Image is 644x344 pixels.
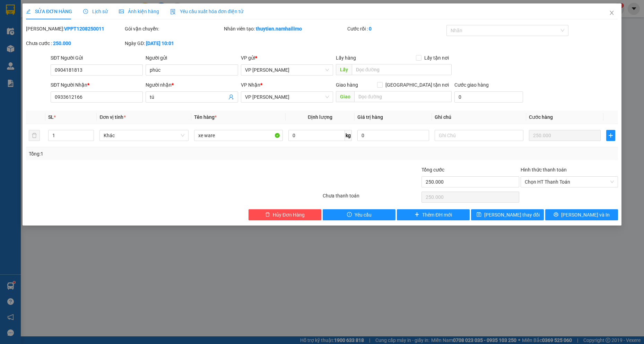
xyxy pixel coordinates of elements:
span: Lấy hàng [336,55,356,61]
div: Nhân viên tạo: [224,25,346,33]
span: SỬA ĐƠN HÀNG [26,9,72,14]
b: thuytien.namhailimo [256,26,302,32]
span: [GEOGRAPHIC_DATA] tận nơi [383,81,452,89]
th: Ghi chú [432,111,526,124]
button: printer[PERSON_NAME] và In [545,209,618,220]
span: Đơn vị tính [99,114,125,120]
button: delete [29,130,40,141]
button: deleteHủy Đơn Hàng [249,209,321,220]
input: 0 [529,130,601,141]
b: [DATE] 10:01 [146,41,174,46]
span: [PERSON_NAME] và In [561,211,610,219]
span: Lịch sử [83,9,108,14]
span: VP Phan Thiết [245,65,329,75]
span: Hủy Đơn Hàng [273,211,305,219]
span: plus [415,212,419,218]
input: Dọc đường [354,91,452,102]
button: plusThêm ĐH mới [397,209,470,220]
span: Cước hàng [529,114,553,120]
span: Lấy [336,64,352,75]
span: picture [119,9,124,14]
span: save [477,212,481,218]
span: Giao [336,91,354,102]
div: [PERSON_NAME]: [26,25,123,33]
b: 250.000 [53,41,71,46]
span: close [609,10,615,16]
img: icon [170,9,176,15]
div: Chưa thanh toán [322,192,421,204]
div: Tổng: 1 [29,150,249,158]
input: Cước giao hàng [454,91,523,103]
b: VPPT1208250011 [64,26,104,32]
label: Hình thức thanh toán [521,167,567,173]
span: Ảnh kiện hàng [119,9,159,14]
span: clock-circle [83,9,88,14]
span: Định lượng [308,114,332,120]
span: user-add [228,94,234,100]
div: VP gửi [241,54,333,62]
div: Chưa cước : [26,39,123,47]
span: edit [26,9,31,14]
span: printer [554,212,558,218]
span: VP Nhận [241,82,260,88]
input: VD: Bàn, Ghế [194,130,283,141]
span: Tổng cước [421,167,444,173]
div: Ngày GD: [125,39,222,47]
input: Ghi Chú [435,130,524,141]
div: Cước rồi : [347,25,445,33]
div: Gói vận chuyển: [125,25,222,33]
div: Người nhận [146,81,238,89]
span: Chọn HT Thanh Toán [525,177,614,187]
label: Cước giao hàng [454,82,489,88]
span: Lấy tận nơi [421,54,452,62]
span: [PERSON_NAME] thay đổi [484,211,540,219]
button: plus [606,130,615,141]
button: save[PERSON_NAME] thay đổi [471,209,544,220]
span: Yêu cầu [355,211,372,219]
span: Khác [104,130,184,141]
span: plus [607,133,615,138]
button: Close [602,3,621,23]
span: Thêm ĐH mới [422,211,452,219]
span: SL [48,114,54,120]
span: exclamation-circle [347,212,352,218]
span: Giao hàng [336,82,358,88]
div: Người gửi [146,54,238,62]
b: 0 [369,26,372,32]
input: Dọc đường [352,64,452,75]
span: VP Phạm Ngũ Lão [245,92,329,102]
span: Yêu cầu xuất hóa đơn điện tử [170,9,243,14]
div: SĐT Người Nhận [51,81,143,89]
span: Tên hàng [194,114,217,120]
span: delete [265,212,270,218]
div: SĐT Người Gửi [51,54,143,62]
span: kg [345,130,352,141]
button: exclamation-circleYêu cầu [323,209,395,220]
span: Giá trị hàng [357,114,383,120]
